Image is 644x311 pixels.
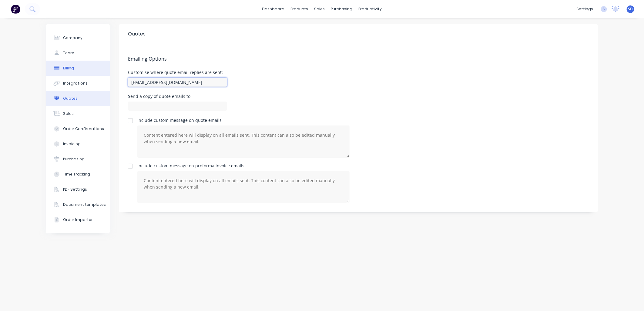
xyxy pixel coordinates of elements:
div: products [288,5,311,14]
div: Integrations [63,81,88,86]
div: Include custom message on quote emails [137,118,236,122]
button: Team [46,45,110,61]
button: Order Confirmations [46,121,110,136]
h5: Emailing Options [128,56,589,62]
button: Order Importer [46,212,110,227]
img: Factory [11,5,20,14]
div: Invoicing [63,141,81,147]
div: Customise where quote email replies are sent: [128,70,227,75]
button: Document templates [46,197,110,212]
a: dashboard [259,5,288,14]
div: Quotes [63,96,78,101]
button: PDF Settings [46,182,110,197]
button: Quotes [46,91,110,106]
div: Order Confirmations [63,126,104,132]
button: Billing [46,61,110,76]
button: Company [46,30,110,45]
div: Sales [63,111,74,116]
button: Purchasing [46,152,110,167]
div: Company [63,35,82,41]
span: SD [628,6,633,12]
div: Order Importer [63,217,93,222]
div: settings [573,5,596,14]
div: Billing [63,65,74,71]
div: Purchasing [63,156,85,162]
button: Sales [46,106,110,121]
div: Document templates [63,202,106,207]
div: Quotes [128,30,146,38]
div: purchasing [328,5,356,14]
button: Integrations [46,76,110,91]
div: Send a copy of quote emails to: [128,94,227,99]
div: Include custom message on proforma invoice emails [137,164,244,168]
div: sales [311,5,328,14]
div: productivity [356,5,385,14]
button: Invoicing [46,136,110,152]
div: PDF Settings [63,187,87,192]
div: Team [63,50,74,56]
div: Time Tracking [63,172,90,177]
button: Time Tracking [46,167,110,182]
